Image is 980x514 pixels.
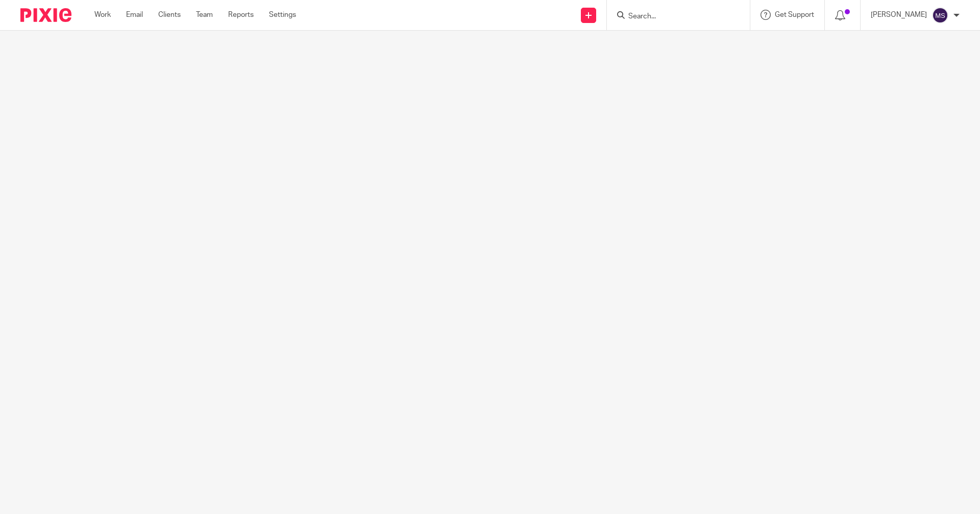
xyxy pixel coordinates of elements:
a: Email [126,10,143,20]
a: Work [94,10,111,20]
a: Clients [158,10,181,20]
p: [PERSON_NAME] [871,10,927,20]
a: Settings [269,10,296,20]
input: Search [627,12,719,21]
span: Get Support [775,11,814,18]
a: Reports [228,10,254,20]
img: Pixie [20,8,71,22]
a: Team [196,10,213,20]
img: svg%3E [932,7,948,24]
